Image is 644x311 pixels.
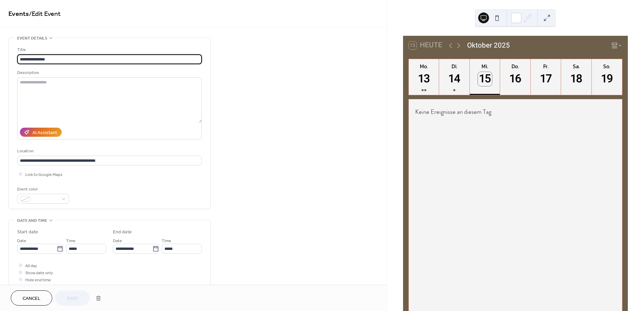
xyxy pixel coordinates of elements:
span: Show date only [25,269,53,277]
span: / Edit Event [29,7,61,21]
div: 19 [600,72,614,86]
div: Title [17,46,201,53]
div: 13 [417,72,431,86]
button: Do.16 [500,59,530,95]
div: Di. [441,62,467,70]
span: Date [17,237,26,244]
div: Do. [502,62,528,70]
button: So.19 [592,59,622,95]
div: Fr. [533,62,559,70]
div: Start date [17,229,38,236]
div: 16 [508,72,522,86]
button: Di.14 [439,59,469,95]
span: Hide end time [25,277,51,284]
a: Events [8,7,29,21]
div: Oktober 2025 [467,40,510,51]
button: Fr.17 [531,59,561,95]
span: Event details [17,35,47,42]
div: Event color [17,186,68,193]
span: Date [113,237,122,244]
div: AI Assistant [32,129,57,136]
span: Link to Google Maps [25,171,62,178]
div: Description [17,69,201,76]
button: Sa.18 [561,59,591,95]
button: Mo.13 [409,59,439,95]
span: All day [25,262,37,269]
button: Cancel [11,290,52,306]
div: End date [113,229,132,236]
span: Time [66,237,75,244]
div: Location [17,148,201,155]
div: Sa. [563,62,589,70]
div: 14 [447,72,461,86]
span: Date and time [17,217,47,224]
div: 18 [569,72,583,86]
button: Mi.15 [470,59,500,95]
span: Time [162,237,171,244]
span: Cancel [23,295,40,302]
button: AI Assistant [20,128,62,137]
div: So. [594,62,620,70]
div: Mi. [472,62,498,70]
div: 17 [539,72,553,86]
div: Keine Ereignisse an diesem Tag [410,103,621,121]
div: Mo. [411,62,437,70]
div: 15 [478,72,492,86]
